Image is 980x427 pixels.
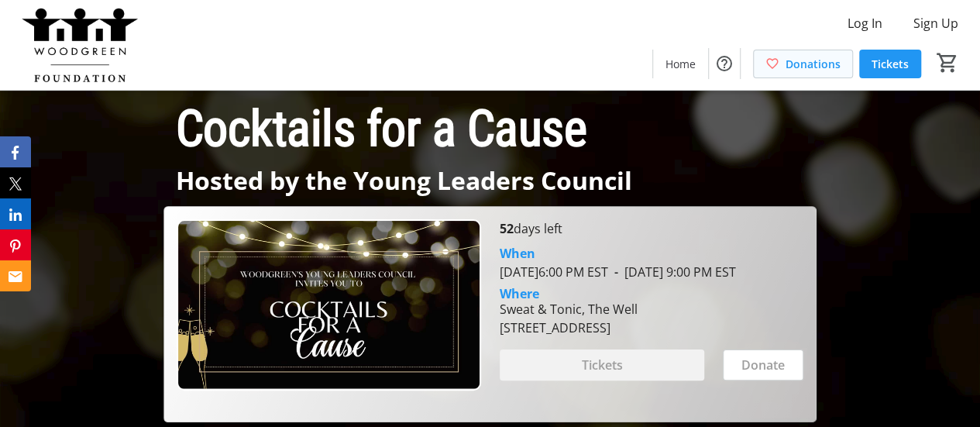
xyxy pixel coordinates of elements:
[608,263,736,281] span: [DATE] 9:00 PM EST
[608,263,624,281] span: -
[859,50,921,78] a: Tickets
[176,167,804,194] p: Hosted by the Young Leaders Council
[500,319,638,337] div: [STREET_ADDRESS]
[709,48,740,79] button: Help
[786,56,841,72] span: Donations
[500,244,535,263] div: When
[835,11,895,36] button: Log In
[500,300,638,319] div: Sweat & Tonic, The Well
[500,219,804,238] p: days left
[500,220,514,237] span: 52
[9,6,147,84] img: The WoodGreen Foundation's Logo
[653,50,708,78] a: Home
[901,11,971,36] button: Sign Up
[665,56,696,72] span: Home
[177,219,481,391] img: Campaign CTA Media Photo
[872,56,909,72] span: Tickets
[934,49,961,77] button: Cart
[500,263,608,281] span: [DATE] 6:00 PM EST
[913,14,958,33] span: Sign Up
[753,50,853,78] a: Donations
[500,288,539,300] div: Where
[848,14,882,33] span: Log In
[176,100,587,158] span: Cocktails for a Cause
